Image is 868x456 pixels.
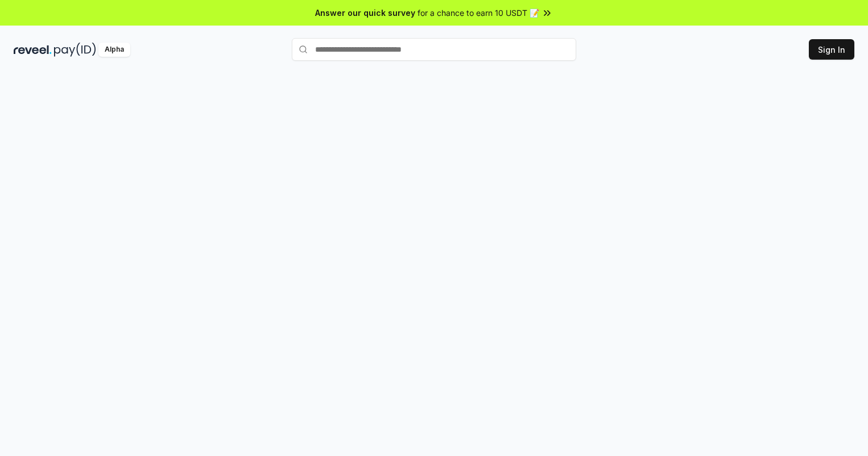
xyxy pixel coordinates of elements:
div: Alpha [98,43,130,57]
img: pay_id [54,43,96,57]
span: Answer our quick survey [315,7,415,19]
img: reveel_dark [14,43,52,57]
span: for a chance to earn 10 USDT 📝 [418,7,539,19]
button: Sign In [809,39,854,60]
